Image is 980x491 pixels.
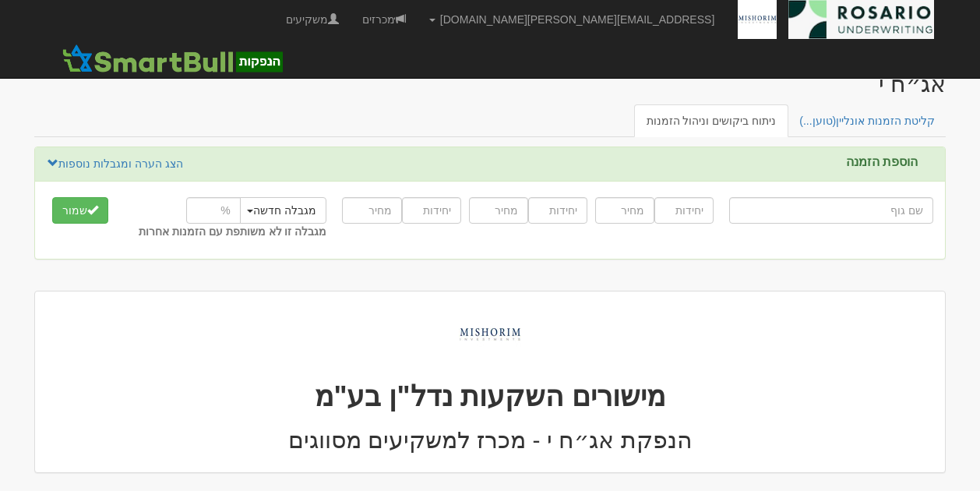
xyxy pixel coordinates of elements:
input: שם גוף [729,197,933,224]
span: (טוען...) [799,115,836,127]
label: מגבלה זו לא משותפת עם הזמנות אחרות [139,224,326,239]
input: מחיר [342,197,401,224]
input: מחיר [595,197,654,224]
label: הוספת הזמנה [846,155,918,169]
img: Auction Logo [459,303,521,366]
input: יחידות [654,197,714,224]
div: מישורים השקעות נדל"ן בע"מ - אג״ח (י) - הנפקה לציבור [879,71,946,97]
strong: מישורים השקעות נדל"ן בע"מ [315,380,664,412]
a: קליטת הזמנות אונליין(טוען...) [787,104,947,137]
img: SmartBull Logo [58,43,287,74]
button: שמור [52,197,108,224]
button: מגבלה חדשה [237,197,326,224]
input: % [186,197,241,224]
input: יחידות [402,197,461,224]
input: יחידות [528,197,587,224]
a: הצג הערה ומגבלות נוספות [47,155,184,172]
input: מחיר [469,197,528,224]
a: ניתוח ביקושים וניהול הזמנות [634,104,789,137]
h2: הנפקת אג״ח י - מכרז למשקיעים מסווגים [47,427,933,453]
